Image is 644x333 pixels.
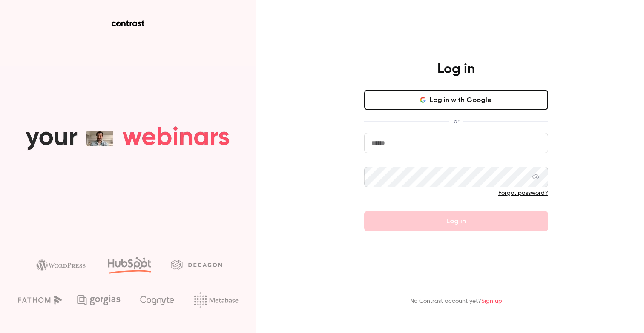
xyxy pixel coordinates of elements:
[437,61,475,78] h4: Log in
[364,90,548,110] button: Log in with Google
[410,297,502,306] p: No Contrast account yet?
[171,260,222,269] img: decagon
[449,117,463,126] span: or
[481,298,502,304] a: Sign up
[498,190,548,196] a: Forgot password?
